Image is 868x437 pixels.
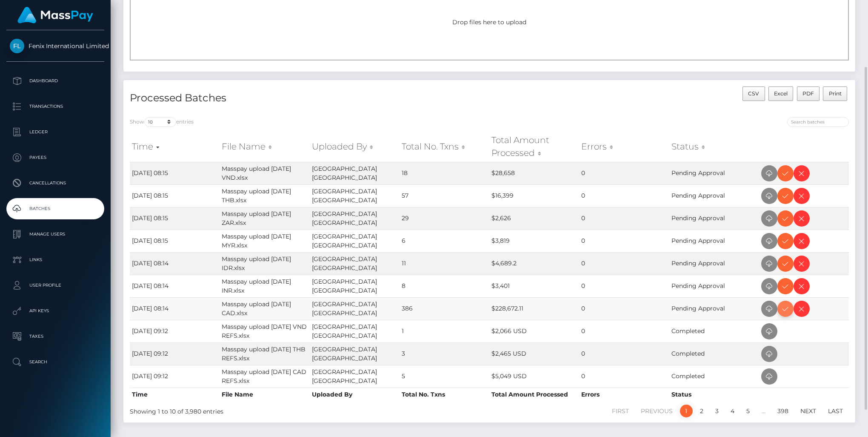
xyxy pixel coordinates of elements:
td: 0 [579,230,669,252]
a: 4 [726,405,739,417]
td: 18 [400,162,489,184]
a: User Profile [6,275,104,296]
td: [DATE] 09:12 [130,342,220,365]
th: Time [130,388,220,401]
td: [GEOGRAPHIC_DATA] [GEOGRAPHIC_DATA] [310,320,400,342]
td: 5 [400,365,489,388]
p: User Profile [10,279,101,292]
td: 1 [400,320,489,342]
td: $2,066 USD [489,320,579,342]
td: Pending Approval [669,252,759,275]
td: [DATE] 08:14 [130,252,220,275]
a: Ledger [6,121,104,143]
th: Errors: activate to sort column ascending [579,132,669,162]
td: 0 [579,252,669,275]
a: Links [6,249,104,270]
td: [GEOGRAPHIC_DATA] [GEOGRAPHIC_DATA] [310,184,400,207]
a: Search [6,351,104,373]
td: 0 [579,275,669,297]
td: Completed [669,320,759,342]
td: 0 [579,365,669,388]
td: $28,658 [489,162,579,184]
a: 3 [711,405,723,417]
td: [GEOGRAPHIC_DATA] [GEOGRAPHIC_DATA] [310,365,400,388]
td: 29 [400,207,489,230]
p: Payees [10,151,101,164]
a: Cancellations [6,172,104,194]
td: [DATE] 09:12 [130,365,220,388]
td: Completed [669,342,759,365]
h4: Processed Batches [130,91,483,106]
td: [DATE] 08:15 [130,207,220,230]
a: 5 [742,405,754,417]
span: CSV [748,90,759,97]
th: Uploaded By: activate to sort column ascending [310,132,400,162]
td: Masspay upload [DATE] CAD REFS.xlsx [220,365,309,388]
th: Total No. Txns [400,388,489,401]
p: API Keys [10,305,101,317]
th: Errors [579,388,669,401]
p: Dashboard [10,75,101,87]
td: [GEOGRAPHIC_DATA] [GEOGRAPHIC_DATA] [310,230,400,252]
td: $3,819 [489,230,579,252]
td: 3 [400,342,489,365]
td: $2,626 [489,207,579,230]
a: Taxes [6,326,104,347]
button: PDF [797,86,820,101]
td: Masspay upload [DATE] MYR.xlsx [220,230,309,252]
label: Show entries [130,117,194,127]
td: 0 [579,342,669,365]
td: [GEOGRAPHIC_DATA] [GEOGRAPHIC_DATA] [310,207,400,230]
p: Ledger [10,126,101,138]
td: $4,689.2 [489,252,579,275]
th: Time: activate to sort column ascending [130,132,220,162]
td: Masspay upload [DATE] THB REFS.xlsx [220,342,309,365]
a: Payees [6,147,104,168]
a: API Keys [6,300,104,322]
span: PDF [802,90,814,97]
td: [DATE] 08:14 [130,297,220,320]
span: Fenix International Limited [6,42,104,50]
td: Masspay upload [DATE] VND.xlsx [220,162,309,184]
td: $3,401 [489,275,579,297]
th: Total Amount Processed [489,388,579,401]
td: Completed [669,365,759,388]
td: $2,465 USD [489,342,579,365]
td: Pending Approval [669,230,759,252]
td: $16,399 [489,184,579,207]
td: [GEOGRAPHIC_DATA] [GEOGRAPHIC_DATA] [310,252,400,275]
p: Search [10,356,101,368]
td: 8 [400,275,489,297]
td: [DATE] 08:15 [130,230,220,252]
td: Pending Approval [669,275,759,297]
input: Search batches [787,117,849,127]
td: Masspay upload [DATE] IDR.xlsx [220,252,309,275]
p: Cancellations [10,177,101,190]
td: $228,672.11 [489,297,579,320]
td: Pending Approval [669,297,759,320]
a: Batches [6,198,104,219]
a: Transactions [6,96,104,117]
p: Batches [10,202,101,215]
button: Print [823,86,847,101]
td: [GEOGRAPHIC_DATA] [GEOGRAPHIC_DATA] [310,162,400,184]
td: 0 [579,320,669,342]
a: 2 [695,405,708,417]
td: Masspay upload [DATE] ZAR.xlsx [220,207,309,230]
select: Showentries [144,117,176,127]
td: [DATE] 08:15 [130,184,220,207]
th: Total No. Txns: activate to sort column ascending [400,132,489,162]
td: Pending Approval [669,162,759,184]
td: 0 [579,162,669,184]
th: Status: activate to sort column ascending [669,132,759,162]
td: [DATE] 08:15 [130,162,220,184]
img: Fenix International Limited [10,39,24,53]
td: [GEOGRAPHIC_DATA] [GEOGRAPHIC_DATA] [310,297,400,320]
td: [DATE] 09:12 [130,320,220,342]
p: Links [10,253,101,266]
td: 57 [400,184,489,207]
p: Taxes [10,330,101,343]
span: Print [829,90,842,97]
td: Masspay upload [DATE] THB.xlsx [220,184,309,207]
td: 0 [579,207,669,230]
